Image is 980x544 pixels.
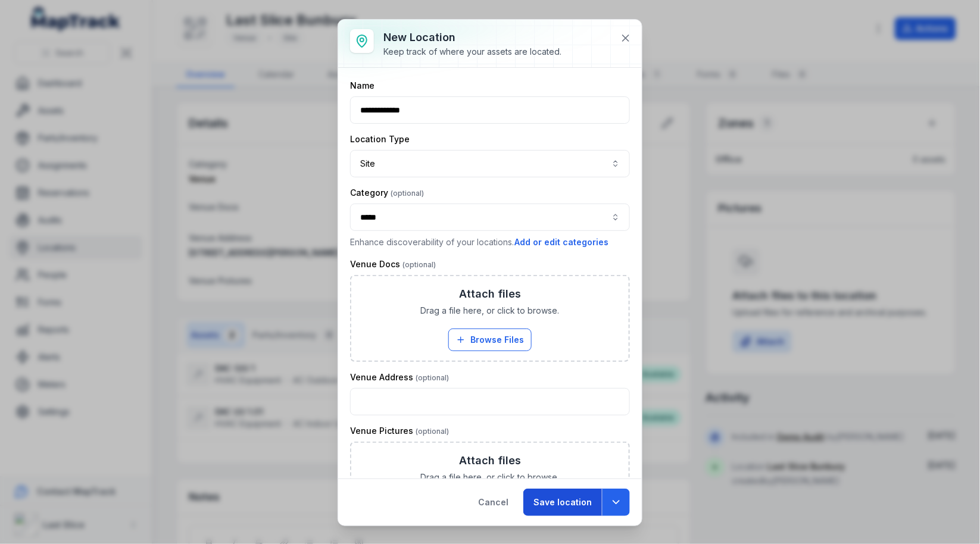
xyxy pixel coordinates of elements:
label: Name [350,80,374,92]
label: Category [350,187,424,199]
button: Save location [523,489,602,516]
span: Drag a file here, or click to browse. [421,305,560,317]
span: Drag a file here, or click to browse. [421,471,560,483]
label: Venue Address [350,371,449,383]
h3: New location [383,29,561,46]
h3: Attach files [459,286,521,302]
p: Enhance discoverability of your locations. [350,236,630,249]
button: Browse Files [448,329,532,351]
h3: Attach files [459,452,521,469]
div: Keep track of where your assets are located. [383,46,561,58]
label: Location Type [350,133,410,145]
label: Venue Pictures [350,425,449,437]
button: Add or edit categories [514,236,609,249]
button: Cancel [468,489,519,516]
button: Site [350,150,630,177]
label: Venue Docs [350,258,436,270]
